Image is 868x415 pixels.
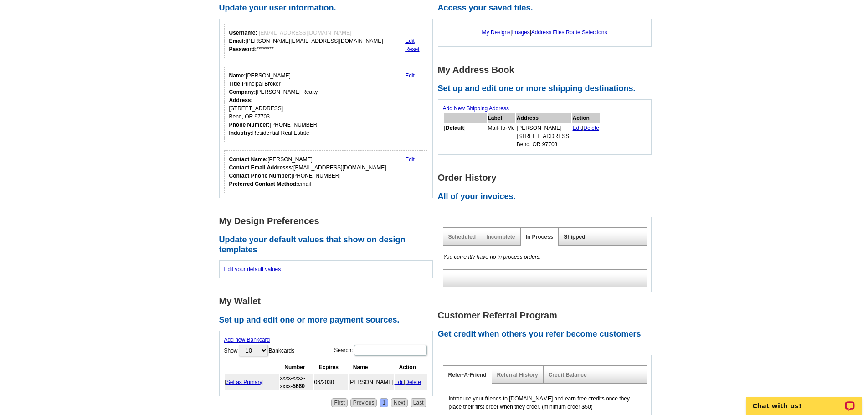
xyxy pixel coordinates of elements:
[405,156,415,163] a: Edit
[219,235,438,255] h2: Update your default values that show on design templates
[395,362,427,373] th: Action
[229,30,257,36] strong: Username:
[229,173,292,179] strong: Contact Phone Number:
[564,234,585,240] a: Shipped
[334,344,427,357] label: Search:
[229,122,270,128] strong: Phone Number:
[229,38,246,44] strong: Email:
[229,164,294,171] strong: Contact Email Addresss:
[229,97,253,103] strong: Address:
[443,254,541,260] em: You currently have no in process orders.
[229,89,256,95] strong: Company:
[572,113,600,123] th: Action
[405,72,415,79] a: Edit
[395,379,404,385] a: Edit
[438,84,657,94] h2: Set up and edit one or more shipping destinations.
[486,234,515,240] a: Incomplete
[438,329,657,339] h2: Get credit when others you refer become customers
[405,46,419,52] a: Reset
[354,345,427,356] input: Search:
[219,216,438,226] h1: My Design Preferences
[531,29,565,36] a: Address Files
[444,123,487,149] td: [ ]
[395,374,427,390] td: |
[449,395,642,411] p: Introduce your friends to [DOMAIN_NAME] and earn free credits once they place their first order w...
[314,362,348,373] th: Expires
[438,65,657,75] h1: My Address Book
[438,311,657,320] h1: Customer Referral Program
[226,379,262,385] a: Set as Primary
[224,24,428,58] div: Your login information.
[740,386,868,415] iframe: LiveChat chat widget
[512,29,529,36] a: Images
[224,150,428,193] div: Who should we contact regarding order issues?
[391,398,408,407] a: Next
[438,173,657,183] h1: Order History
[225,374,279,390] td: [ ]
[280,362,313,373] th: Number
[229,155,386,188] div: [PERSON_NAME] [EMAIL_ADDRESS][DOMAIN_NAME] [PHONE_NUMBER] email
[516,123,571,149] td: [PERSON_NAME] [STREET_ADDRESS] Bend, OR 97703
[516,113,571,123] th: Address
[411,398,426,407] a: Last
[488,123,515,149] td: Mail-To-Me
[488,113,515,123] th: Label
[224,266,281,272] a: Edit your default values
[229,72,246,79] strong: Name:
[438,192,657,202] h2: All of your invoices.
[293,383,305,389] strong: 5660
[443,105,509,112] a: Add New Shipping Address
[229,81,242,87] strong: Title:
[224,67,428,142] div: Your personal details.
[448,234,476,240] a: Scheduled
[224,337,270,343] a: Add new Bankcard
[239,345,268,356] select: ShowBankcards
[482,29,511,36] a: My Designs
[219,297,438,306] h1: My Wallet
[219,315,438,325] h2: Set up and edit one or more payment sources.
[573,125,582,131] a: Edit
[349,362,394,373] th: Name
[224,344,295,357] label: Show Bankcards
[443,24,647,41] div: | | |
[583,125,599,131] a: Delete
[229,156,268,163] strong: Contact Name:
[350,398,377,407] a: Previous
[566,29,607,36] a: Route Selections
[380,398,388,407] a: 1
[229,29,383,53] div: [PERSON_NAME][EMAIL_ADDRESS][DOMAIN_NAME] ********
[280,374,313,390] td: xxxx-xxxx-xxxx-
[572,123,600,149] td: |
[438,3,657,13] h2: Access your saved files.
[549,372,587,378] a: Credit Balance
[229,72,319,137] div: [PERSON_NAME] Principal Broker [PERSON_NAME] Realty [STREET_ADDRESS] Bend, OR 97703 [PHONE_NUMBER...
[229,130,252,136] strong: Industry:
[219,3,438,13] h2: Update your user information.
[349,374,394,390] td: [PERSON_NAME]
[446,125,464,131] b: Default
[405,38,415,44] a: Edit
[331,398,347,407] a: First
[448,372,487,378] a: Refer-A-Friend
[497,372,538,378] a: Referral History
[405,379,421,385] a: Delete
[314,374,348,390] td: 06/2030
[259,30,351,36] span: [EMAIL_ADDRESS][DOMAIN_NAME]
[229,46,257,52] strong: Password:
[526,234,554,240] a: In Process
[229,181,298,187] strong: Preferred Contact Method:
